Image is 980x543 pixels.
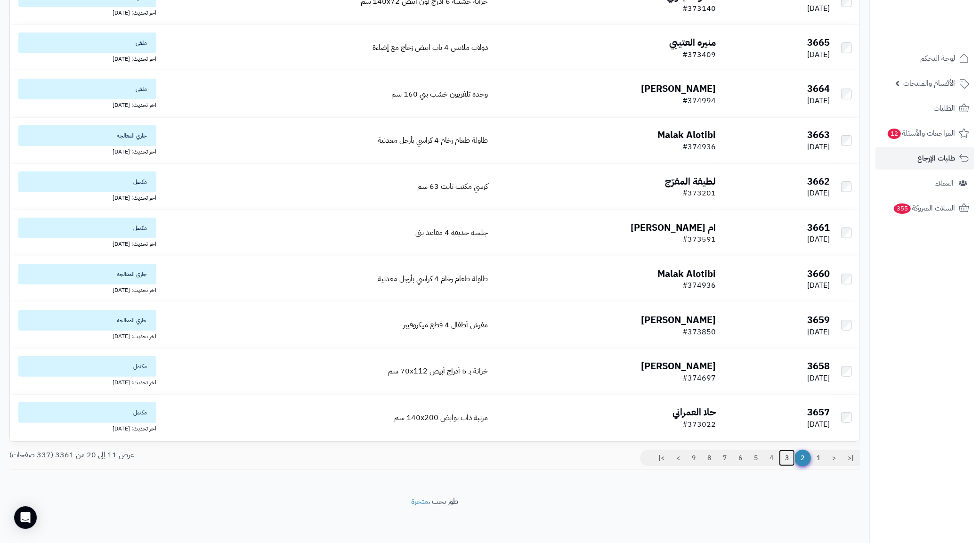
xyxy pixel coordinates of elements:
[807,81,830,96] b: 3664
[920,52,955,65] span: لوحة التحكم
[807,267,830,281] b: 3660
[917,152,955,165] span: طلبات الإرجاع
[641,81,716,96] b: [PERSON_NAME]
[641,359,716,373] b: [PERSON_NAME]
[732,450,748,467] a: 6
[2,450,435,461] div: عرض 11 إلى 20 من 3361 (337 صفحات)
[682,95,716,106] span: #374994
[807,234,830,245] span: [DATE]
[903,77,955,90] span: الأقسام والمنتجات
[18,310,156,331] span: جاري المعالجه
[826,450,842,467] a: <
[875,47,974,70] a: لوحة التحكم
[807,95,830,106] span: [DATE]
[748,450,764,467] a: 5
[395,412,488,423] a: مرتبة ذات نوابض 140x200 سم
[14,284,156,294] div: اخر تحديث: [DATE]
[14,377,156,387] div: اخر تحديث: [DATE]
[14,7,156,17] div: اخر تحديث: [DATE]
[701,450,717,467] a: 8
[875,147,974,170] a: طلبات الإرجاع
[418,181,488,192] a: كرسي مكتب ثابت 63 سم
[416,227,488,238] a: جلسة حديقة 4 مقاعد بني
[18,264,156,284] span: جاري المعالجه
[682,141,716,153] span: #374936
[652,450,671,467] a: >|
[807,220,830,235] b: 3661
[14,99,156,109] div: اخر تحديث: [DATE]
[14,192,156,202] div: اخر تحديث: [DATE]
[807,419,830,430] span: [DATE]
[810,450,826,467] a: 1
[389,365,488,377] a: خزانة بـ 5 أدراج أبيض ‎70x112 سم‏
[807,359,830,373] b: 3658
[807,405,830,419] b: 3657
[807,187,830,199] span: [DATE]
[411,496,428,507] a: متجرة
[14,238,156,248] div: اخر تحديث: [DATE]
[887,127,955,140] span: المراجعات والأسئلة
[18,171,156,192] span: مكتمل
[807,313,830,327] b: 3659
[682,419,716,430] span: #373022
[875,172,974,195] a: العملاء
[682,234,716,245] span: #373591
[665,174,716,188] b: لطيفة المفرّج
[875,197,974,219] a: السلات المتروكة355
[888,129,901,139] span: 12
[807,141,830,153] span: [DATE]
[933,102,955,115] span: الطلبات
[807,326,830,338] span: [DATE]
[875,97,974,120] a: الطلبات
[672,405,716,419] b: حلا العمراني
[669,35,716,49] b: منيره العتيبي
[717,450,733,467] a: 7
[18,402,156,423] span: مكتمل
[763,450,779,467] a: 4
[14,53,156,63] div: اخر تحديث: [DATE]
[18,125,156,146] span: جاري المعالجه
[657,128,716,142] b: Malak Alotibi
[682,326,716,338] span: #373850
[779,450,795,467] a: 3
[893,202,955,215] span: السلات المتروكة
[935,177,954,190] span: العملاء
[686,450,702,467] a: 9
[807,3,830,14] span: [DATE]
[657,267,716,281] b: Malak Alotibi
[14,146,156,156] div: اخر تحديث: [DATE]
[807,49,830,60] span: [DATE]
[404,319,488,331] a: مفرش أطفال 4 قطع ميكروفيبر
[682,3,716,14] span: #373140
[373,42,488,53] a: دولاب ملابس 4 باب ابيض زجاج مع إضاءة
[14,506,37,529] div: Open Intercom Messenger
[807,174,830,188] b: 3662
[18,32,156,53] span: ملغي
[392,89,488,100] a: وحدة تلفزيون خشب بني 160 سم
[670,450,686,467] a: >
[378,273,488,284] a: طاولة طعام رخام 4 كراسي بأرجل معدنية
[641,313,716,327] b: [PERSON_NAME]
[807,35,830,49] b: 3665
[682,187,716,199] span: #373201
[682,280,716,291] span: #374936
[875,122,974,145] a: المراجعات والأسئلة12
[18,79,156,99] span: ملغي
[378,135,488,146] a: طاولة طعام رخام 4 كراسي بأرجل معدنية
[842,450,860,467] a: |<
[807,128,830,142] b: 3663
[14,423,156,433] div: اخر تحديث: [DATE]
[682,373,716,384] span: #374697
[18,218,156,238] span: مكتمل
[631,220,716,235] b: ام [PERSON_NAME]
[894,203,911,214] span: 355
